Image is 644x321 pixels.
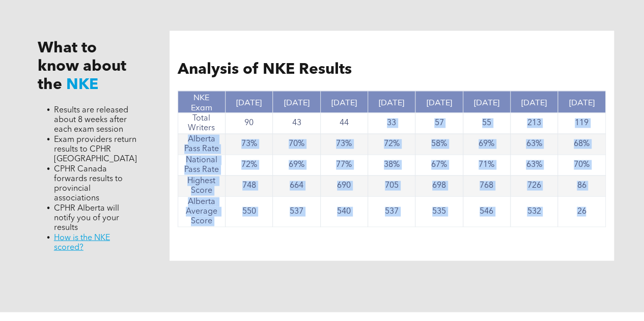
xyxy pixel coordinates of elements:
[66,77,98,92] span: NKE
[38,40,126,92] span: What to know about the
[320,154,368,175] td: 77%
[368,112,415,133] td: 33
[273,133,320,154] td: 70%
[273,154,320,175] td: 69%
[226,196,273,226] td: 550
[368,154,415,175] td: 38%
[463,112,510,133] td: 55
[320,133,368,154] td: 73%
[368,91,415,112] th: [DATE]
[54,106,128,133] span: Results are released about 8 weeks after each exam session
[463,133,510,154] td: 69%
[226,154,273,175] td: 72%
[54,204,119,231] span: CPHR Alberta will notify you of your results
[510,196,557,226] td: 532
[510,112,557,133] td: 213
[558,175,605,196] td: 86
[273,91,320,112] th: [DATE]
[558,112,605,133] td: 119
[178,62,352,77] span: Analysis of NKE Results
[320,112,368,133] td: 44
[415,196,463,226] td: 535
[510,133,557,154] td: 63%
[178,154,225,175] td: National Pass Rate
[415,91,463,112] th: [DATE]
[463,91,510,112] th: [DATE]
[226,133,273,154] td: 73%
[415,154,463,175] td: 67%
[273,112,320,133] td: 43
[226,175,273,196] td: 748
[510,91,557,112] th: [DATE]
[54,135,137,163] span: Exam providers return results to CPHR [GEOGRAPHIC_DATA]
[510,154,557,175] td: 63%
[320,196,368,226] td: 540
[463,154,510,175] td: 71%
[415,133,463,154] td: 58%
[558,196,605,226] td: 26
[273,196,320,226] td: 537
[558,154,605,175] td: 70%
[368,133,415,154] td: 72%
[368,175,415,196] td: 705
[178,133,225,154] td: Alberta Pass Rate
[320,91,368,112] th: [DATE]
[558,91,605,112] th: [DATE]
[463,196,510,226] td: 546
[510,175,557,196] td: 726
[368,196,415,226] td: 537
[226,91,273,112] th: [DATE]
[178,112,225,133] td: Total Writers
[558,133,605,154] td: 68%
[178,196,225,226] td: Alberta Average Score
[415,175,463,196] td: 698
[415,112,463,133] td: 57
[320,175,368,196] td: 690
[226,112,273,133] td: 90
[178,175,225,196] td: Highest Score
[178,91,225,112] th: NKE Exam
[463,175,510,196] td: 768
[273,175,320,196] td: 664
[54,234,110,251] a: How is the NKE scored?
[54,165,123,202] span: CPHR Canada forwards results to provincial associations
